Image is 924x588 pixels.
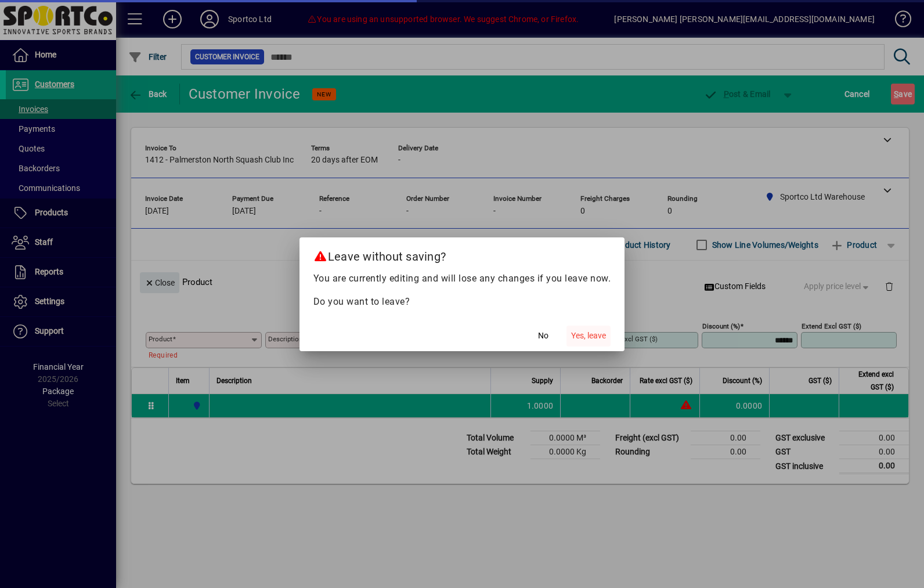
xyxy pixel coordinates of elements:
[525,326,562,347] button: No
[566,326,611,347] button: Yes, leave
[313,272,611,286] p: You are currently editing and will lose any changes if you leave now.
[538,330,548,342] span: No
[299,237,625,271] h2: Leave without saving?
[571,330,606,342] span: Yes, leave
[313,295,611,309] p: Do you want to leave?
